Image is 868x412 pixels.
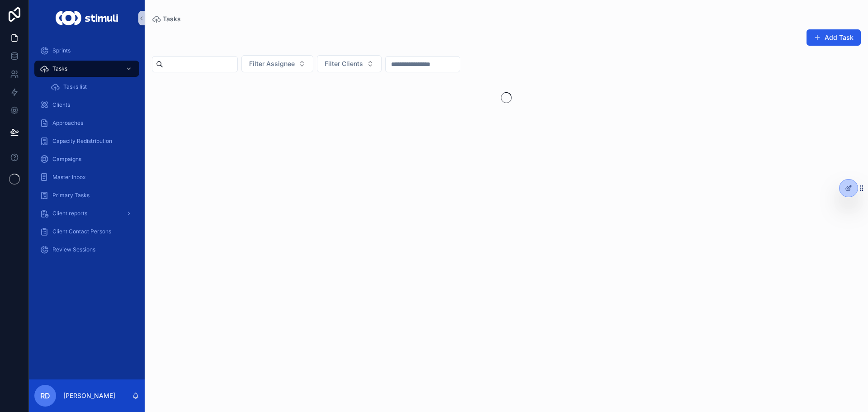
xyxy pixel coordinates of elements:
span: Filter Assignee [249,59,295,68]
span: Client Contact Persons [52,228,111,235]
a: Tasks [152,14,181,24]
button: Select Button [241,55,313,72]
span: Review Sessions [52,246,95,253]
span: Client reports [52,210,87,217]
span: Clients [52,101,70,109]
img: App logo [56,11,118,25]
span: Tasks list [63,83,87,90]
span: RD [40,390,50,401]
a: Capacity Redistribution [34,133,139,149]
a: Approaches [34,115,139,131]
span: Primary Tasks [52,192,90,199]
a: Tasks list [45,79,139,95]
span: Approaches [52,119,83,127]
span: Capacity Redistribution [52,137,112,145]
span: Campaigns [52,156,81,163]
a: Client reports [34,205,139,222]
button: Add Task [807,29,861,46]
span: Filter Clients [325,59,363,68]
span: Tasks [163,14,181,24]
a: Client Contact Persons [34,223,139,240]
a: Master Inbox [34,169,139,185]
p: [PERSON_NAME] [63,391,115,400]
div: scrollable content [29,36,145,270]
a: Sprints [34,43,139,59]
button: Select Button [317,55,382,72]
a: Tasks [34,61,139,77]
span: Master Inbox [52,174,86,181]
span: Sprints [52,47,71,54]
a: Review Sessions [34,242,139,258]
span: Tasks [52,65,67,72]
a: Primary Tasks [34,187,139,204]
a: Clients [34,97,139,113]
a: Campaigns [34,151,139,167]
